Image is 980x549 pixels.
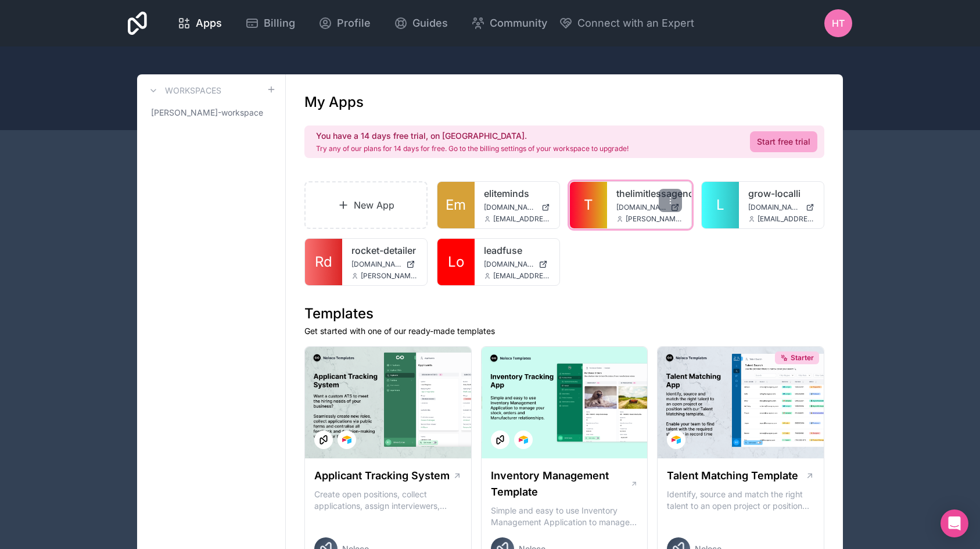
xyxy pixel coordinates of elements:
span: Rd [315,253,332,271]
span: Em [446,196,466,214]
p: Create open positions, collect applications, assign interviewers, centralise candidate feedback a... [314,489,462,512]
a: thelimitlessagency [616,186,683,200]
a: leadfuse [484,243,550,257]
span: Apps [196,15,222,31]
span: [PERSON_NAME][EMAIL_ADDRESS][DOMAIN_NAME] [361,271,418,281]
a: T [570,182,607,228]
a: Start free trial [750,131,817,152]
img: Airtable Logo [672,435,681,444]
span: [EMAIL_ADDRESS][DOMAIN_NAME] [758,214,814,224]
a: Community [462,10,557,36]
a: [DOMAIN_NAME] [616,203,683,212]
a: [DOMAIN_NAME] [484,260,550,269]
img: Airtable Logo [342,435,351,444]
span: [EMAIL_ADDRESS][DOMAIN_NAME] [493,214,550,224]
span: [PERSON_NAME][EMAIL_ADDRESS][DOMAIN_NAME] [626,214,683,224]
a: L [702,182,739,228]
a: [DOMAIN_NAME] [748,203,814,212]
p: Get started with one of our ready-made templates [304,325,824,337]
span: [DOMAIN_NAME] [484,203,537,212]
a: Apps [168,10,231,36]
a: [DOMAIN_NAME] [351,260,418,269]
a: Rd [305,239,342,285]
h1: Talent Matching Template [667,468,798,484]
span: L [716,196,724,214]
h1: Templates [304,304,824,323]
a: grow-localli [748,186,814,200]
a: New App [304,181,428,229]
div: Open Intercom Messenger [940,509,968,537]
span: [DOMAIN_NAME] [748,203,801,212]
span: [DOMAIN_NAME] [616,203,666,212]
span: [PERSON_NAME]-workspace [151,107,263,119]
span: [DOMAIN_NAME] [351,260,401,269]
span: Guides [412,15,448,31]
a: Em [437,182,475,228]
a: [PERSON_NAME]-workspace [146,102,276,123]
span: [EMAIL_ADDRESS][DOMAIN_NAME] [493,271,550,281]
a: Billing [236,10,304,36]
span: HT [832,16,845,30]
h3: Workspaces [165,85,221,96]
img: Airtable Logo [519,435,528,444]
h1: Applicant Tracking System [314,468,450,484]
a: [DOMAIN_NAME] [484,203,550,212]
p: Simple and easy to use Inventory Management Application to manage your stock, orders and Manufact... [491,505,638,528]
a: Profile [309,10,380,36]
span: Community [490,15,547,31]
span: T [584,196,593,214]
h2: You have a 14 days free trial, on [GEOGRAPHIC_DATA]. [316,130,629,142]
a: Guides [385,10,457,36]
span: Profile [337,15,371,31]
h1: Inventory Management Template [491,468,630,500]
a: Lo [437,239,475,285]
h1: My Apps [304,93,364,112]
span: Starter [791,353,814,363]
a: eliteminds [484,186,550,200]
span: Lo [448,253,464,271]
p: Try any of our plans for 14 days for free. Go to the billing settings of your workspace to upgrade! [316,144,629,153]
button: Connect with an Expert [559,15,694,31]
a: Workspaces [146,84,221,98]
span: [DOMAIN_NAME] [484,260,534,269]
span: Billing [264,15,295,31]
p: Identify, source and match the right talent to an open project or position with our Talent Matchi... [667,489,814,512]
span: Connect with an Expert [577,15,694,31]
a: rocket-detailer [351,243,418,257]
